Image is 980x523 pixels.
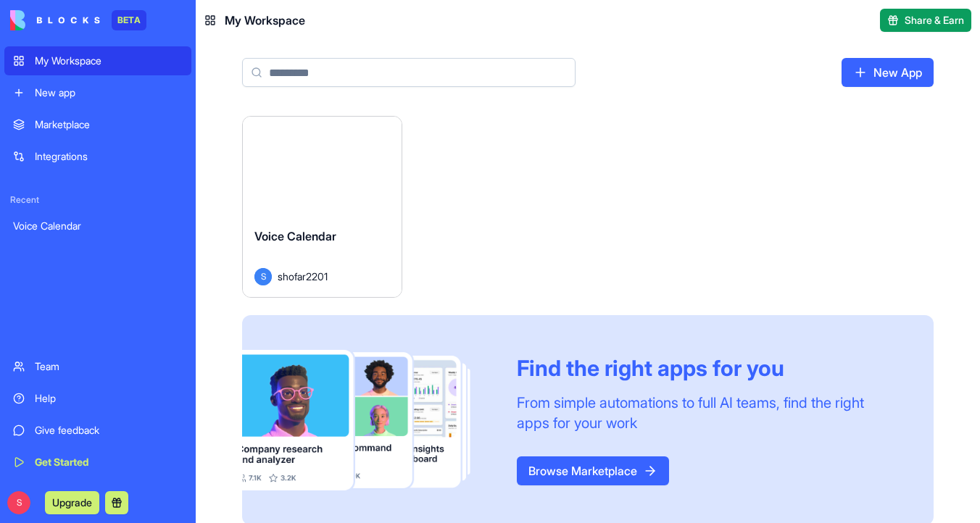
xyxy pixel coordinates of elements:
a: Help [4,384,191,413]
div: Help [35,391,183,406]
span: My Workspace [225,12,305,29]
div: Give feedback [35,423,183,438]
a: Browse Marketplace [517,456,669,485]
span: S [7,491,30,514]
a: Voice CalendarSshofar2201 [242,116,402,298]
span: shofar2201 [278,269,328,284]
a: BETA [10,10,146,30]
div: Marketplace [35,117,183,132]
button: Upgrade [45,491,99,514]
a: New app [4,78,191,107]
a: New App [842,58,934,87]
a: Get Started [4,448,191,477]
div: New app [35,85,183,100]
div: Get Started [35,455,183,469]
img: logo [10,10,100,30]
img: Frame_181_egmpey.png [242,350,494,491]
div: Integrations [35,149,183,164]
a: Upgrade [45,495,99,509]
a: My Workspace [4,46,191,75]
a: Integrations [4,142,191,171]
span: Recent [4,194,191,206]
a: Marketplace [4,110,191,139]
div: Find the right apps for you [517,355,899,381]
div: My Workspace [35,54,183,68]
div: From simple automations to full AI teams, find the right apps for your work [517,393,899,433]
span: Share & Earn [905,13,964,28]
a: Give feedback [4,416,191,445]
div: Voice Calendar [13,219,183,233]
a: Voice Calendar [4,212,191,240]
a: Team [4,352,191,381]
span: Voice Calendar [254,229,336,243]
span: S [254,268,272,285]
div: Team [35,359,183,374]
div: BETA [112,10,146,30]
button: Share & Earn [880,9,971,32]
